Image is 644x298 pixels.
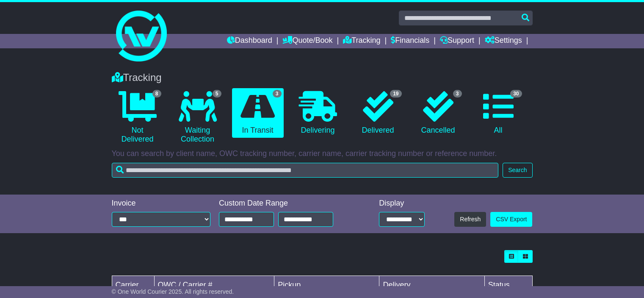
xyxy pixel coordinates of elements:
[172,88,224,147] a: 5 Waiting Collection
[112,276,154,295] td: Carrier
[510,90,522,97] span: 30
[391,34,429,48] a: Financials
[112,199,211,208] div: Invoice
[219,199,354,208] div: Custom Date Range
[282,34,332,48] a: Quote/Book
[440,34,474,48] a: Support
[227,34,272,48] a: Dashboard
[108,72,537,84] div: Tracking
[490,212,532,227] a: CSV Export
[152,90,161,97] span: 8
[232,88,284,138] a: 3 In Transit
[503,163,532,178] button: Search
[112,149,533,159] p: You can search by client name, OWC tracking number, carrier name, carrier tracking number or refe...
[274,276,379,295] td: Pickup
[412,88,464,138] a: 3 Cancelled
[454,212,486,227] button: Refresh
[112,288,234,295] span: © One World Courier 2025. All rights reserved.
[473,88,524,138] a: 30 All
[154,276,274,295] td: OWC / Carrier #
[484,276,532,295] td: Status
[213,90,221,97] span: 5
[379,276,484,295] td: Delivery
[390,90,401,97] span: 19
[485,34,522,48] a: Settings
[112,88,163,147] a: 8 Not Delivered
[292,88,344,138] a: Delivering
[453,90,462,97] span: 3
[379,199,425,208] div: Display
[273,90,282,97] span: 3
[343,34,380,48] a: Tracking
[352,88,404,138] a: 19 Delivered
